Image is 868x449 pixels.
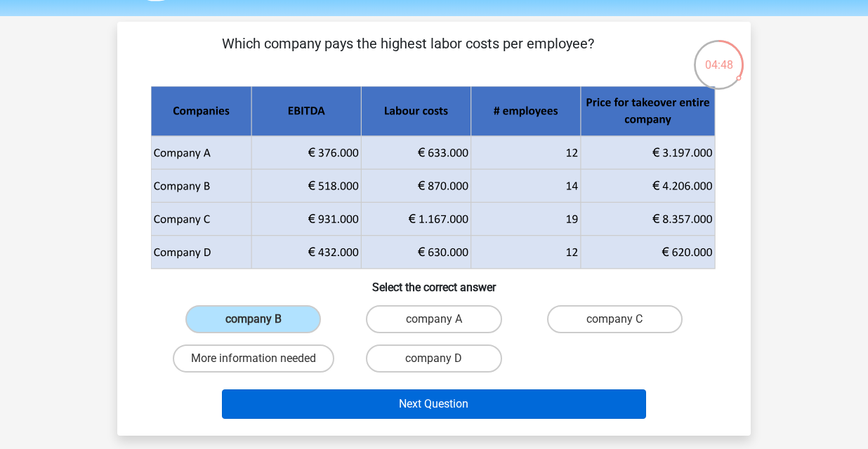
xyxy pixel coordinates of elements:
label: More information needed [173,344,334,373]
label: company A [366,305,501,333]
p: Which company pays the highest labor costs per employee? [140,33,676,75]
label: company D [366,344,501,373]
h6: Select the correct answer [140,269,728,294]
label: company C [547,305,683,333]
div: 04:48 [692,39,745,74]
button: Next Question [222,389,647,419]
label: company B [185,305,321,333]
